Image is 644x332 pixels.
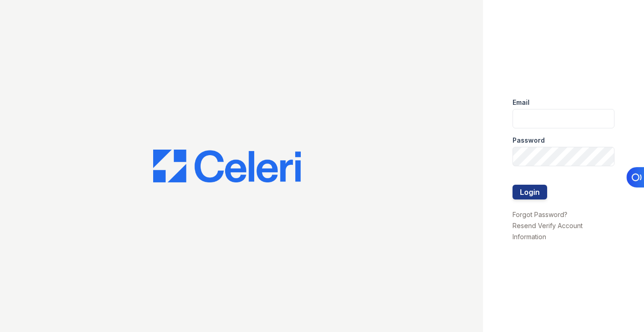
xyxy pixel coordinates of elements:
[153,150,301,183] img: CE_Logo_Blue-a8612792a0a2168367f1c8372b55b34899dd931a85d93a1a3d3e32e68fde9ad4.png
[513,211,567,218] a: Forgot Password?
[513,222,583,241] a: Resend Verify Account Information
[513,185,547,199] button: Login
[513,136,545,145] label: Password
[513,98,530,107] label: Email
